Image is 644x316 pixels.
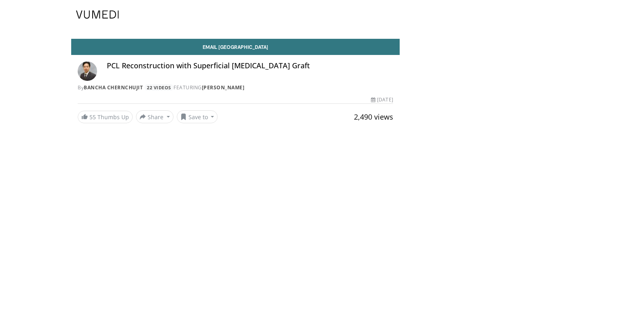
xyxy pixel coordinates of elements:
h4: PCL Reconstruction with Superficial [MEDICAL_DATA] Graft [107,61,393,70]
a: 55 Thumbs Up [78,111,133,123]
div: By FEATURING [78,84,393,91]
img: Avatar [78,61,97,81]
img: VuMedi Logo [76,11,119,19]
button: Save to [177,110,218,123]
a: Bancha Chernchujit [84,84,143,91]
div: [DATE] [371,96,393,103]
button: Share [136,110,174,123]
a: Email [GEOGRAPHIC_DATA] [71,39,400,55]
span: 2,490 views [354,112,393,122]
a: [PERSON_NAME] [202,84,245,91]
span: 55 [89,113,96,121]
a: 22 Videos [144,84,174,91]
